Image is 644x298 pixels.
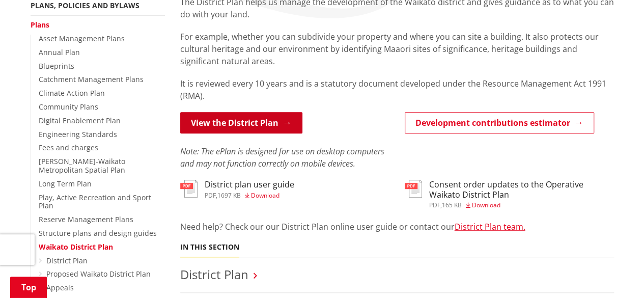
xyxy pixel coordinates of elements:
[39,214,133,224] a: Reserve Management Plans
[39,228,157,238] a: Structure plans and design guides
[46,269,151,279] a: Proposed Waikato District Plan
[180,31,614,67] p: For example, whether you can subdivide your property and where you can site a building. It also p...
[39,129,117,139] a: Engineering Standards
[39,193,151,211] a: Play, Active Recreation and Sport Plan
[39,47,80,57] a: Annual Plan
[46,256,88,265] a: District Plan
[31,1,139,10] a: Plans, policies and bylaws
[46,283,74,292] a: Appeals
[31,20,49,30] a: Plans
[455,221,525,232] a: District Plan team.
[472,201,500,209] span: Download
[39,74,144,84] a: Catchment Management Plans
[180,180,198,198] img: document-pdf.svg
[39,242,113,252] a: Waikato District Plan
[180,266,248,283] a: District Plan
[405,180,614,208] a: Consent order updates to the Operative Waikato District Plan pdf,165 KB Download
[180,77,614,102] p: It is reviewed every 10 years and is a statutory document developed under the Resource Management...
[39,102,98,112] a: Community Plans
[405,112,594,133] a: Development contributions estimator
[180,146,384,169] em: Note: The ePlan is designed for use on desktop computers and may not function correctly on mobile...
[251,191,279,200] span: Download
[205,180,294,189] h3: District plan user guide
[180,180,294,198] a: District plan user guide pdf,1697 KB Download
[217,191,241,200] span: 1697 KB
[39,156,125,175] a: [PERSON_NAME]-Waikato Metropolitan Spatial Plan
[429,201,440,209] span: pdf
[597,255,634,292] iframe: Messenger Launcher
[39,88,105,98] a: Climate Action Plan
[405,180,422,198] img: document-pdf.svg
[39,34,125,43] a: Asset Management Plans
[10,277,47,298] a: Top
[39,143,98,152] a: Fees and charges
[39,116,121,125] a: Digital Enablement Plan
[180,221,614,233] p: Need help? Check our our District Plan online user guide or contact our
[205,193,294,199] div: ,
[180,112,302,133] a: View the District Plan
[429,180,614,199] h3: Consent order updates to the Operative Waikato District Plan
[205,191,216,200] span: pdf
[39,61,74,71] a: Blueprints
[39,179,92,188] a: Long Term Plan
[442,201,462,209] span: 165 KB
[180,243,239,252] h5: In this section
[429,202,614,208] div: ,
